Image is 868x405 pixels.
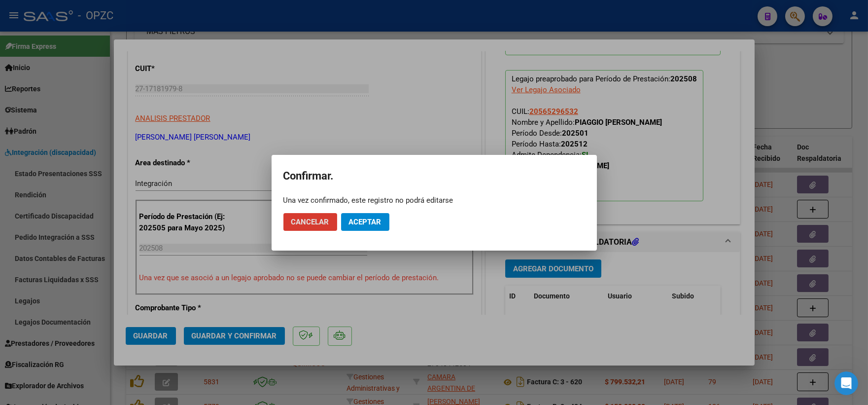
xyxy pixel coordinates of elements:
span: Aceptar [349,218,382,226]
div: Una vez confirmado, este registro no podrá editarse [283,195,585,205]
iframe: Intercom live chat [834,371,858,395]
button: Cancelar [283,213,337,231]
span: Cancelar [291,218,329,226]
h2: Confirmar. [283,167,585,185]
button: Aceptar [341,213,389,231]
